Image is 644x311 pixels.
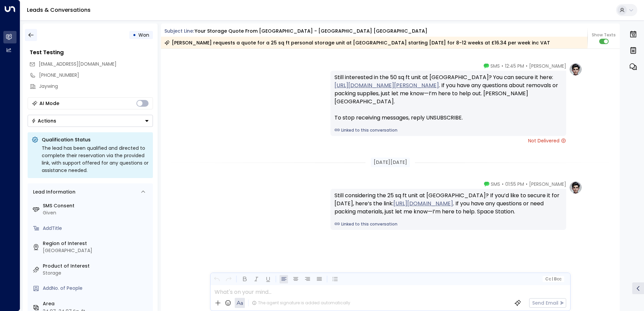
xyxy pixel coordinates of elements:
[490,63,500,69] span: SMS
[39,72,153,79] div: [PHONE_NUMBER]
[43,209,150,216] div: Given
[43,225,150,232] div: AddTitle
[27,6,91,14] a: Leads & Conversations
[371,158,410,167] div: [DATE][DATE]
[502,181,504,187] span: •
[39,61,117,67] span: [EMAIL_ADDRESS][DOMAIN_NAME]
[43,270,150,277] div: Storage
[195,28,427,35] div: Your storage quote from [GEOGRAPHIC_DATA] - [GEOGRAPHIC_DATA] [GEOGRAPHIC_DATA]
[43,300,150,307] label: Area
[164,39,550,46] div: [PERSON_NAME] requests a quote for a 25 sq ft personal storage unit at [GEOGRAPHIC_DATA] starting...
[31,188,75,196] div: Lead Information
[31,118,56,124] div: Actions
[334,81,439,90] a: [URL][DOMAIN_NAME][PERSON_NAME]
[43,240,150,247] label: Region of Interest
[43,247,150,254] div: [GEOGRAPHIC_DATA]
[213,275,221,283] button: Undo
[529,181,566,187] span: [PERSON_NAME]
[224,275,233,283] button: Redo
[505,181,524,187] span: 01:55 PM
[334,221,562,227] a: Linked to this conversation
[39,100,59,107] div: AI Mode
[30,48,153,57] div: Test Testing
[334,127,562,133] a: Linked to this conversation
[133,29,136,41] div: •
[164,28,194,34] span: Subject Line:
[43,285,150,292] div: AddNo. of People
[42,136,149,143] p: Qualification Status
[39,83,153,90] div: Jaywing
[334,192,562,216] div: Still considering the 25 sq ft unit at [GEOGRAPHIC_DATA]? If you’d like to secure it for [DATE], ...
[542,276,564,282] button: Cc|Bcc
[334,73,562,122] div: Still interested in the 50 sq ft unit at [GEOGRAPHIC_DATA]? You can secure it here: . If you have...
[545,277,561,281] span: Cc Bcc
[569,63,582,76] img: profile-logo.png
[393,200,453,208] a: [URL][DOMAIN_NAME]
[592,32,616,38] span: Show Texts
[529,63,566,69] span: [PERSON_NAME]
[526,181,527,187] span: •
[28,115,153,127] button: Actions
[252,300,350,306] div: The agent signature is added automatically
[42,144,149,174] div: The lead has been qualified and directed to complete their reservation via the provided link, wit...
[39,61,117,68] span: test@test.com
[505,63,524,69] span: 12:45 PM
[43,202,150,209] label: SMS Consent
[43,263,150,270] label: Product of Interest
[491,181,500,187] span: SMS
[502,63,503,69] span: •
[528,137,566,144] span: Not Delivered
[569,181,582,194] img: profile-logo.png
[138,32,149,38] span: Won
[28,115,153,127] div: Button group with a nested menu
[552,277,553,281] span: |
[526,63,527,69] span: •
